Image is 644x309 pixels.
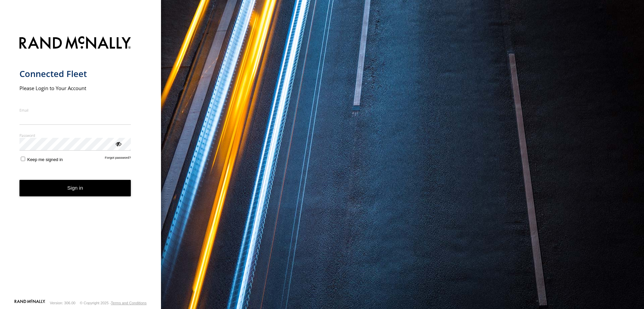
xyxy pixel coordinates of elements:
[105,156,131,162] a: Forgot password?
[21,157,25,161] input: Keep me signed in
[27,157,63,162] span: Keep me signed in
[50,301,75,305] div: Version: 306.00
[19,133,131,138] label: Password
[19,32,142,299] form: main
[19,108,131,113] label: Email
[80,301,147,305] div: © Copyright 2025 -
[111,301,147,305] a: Terms and Conditions
[19,180,131,196] button: Sign in
[115,140,121,147] div: ViewPassword
[19,68,131,79] h1: Connected Fleet
[19,35,131,52] img: Rand McNally
[19,85,131,91] h2: Please Login to Your Account
[14,300,45,306] a: Visit our Website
